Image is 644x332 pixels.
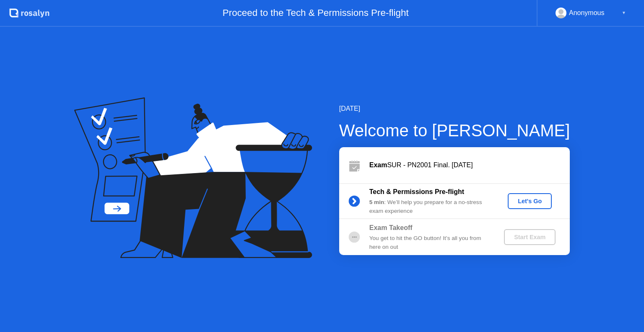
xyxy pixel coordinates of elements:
button: Start Exam [504,229,556,245]
b: 5 min [369,199,384,205]
div: : We’ll help you prepare for a no-stress exam experience [369,198,490,215]
div: Anonymous [569,8,605,18]
div: [DATE] [339,104,570,114]
div: Welcome to [PERSON_NAME] [339,118,570,143]
button: Let's Go [508,193,552,209]
div: Let's Go [511,198,548,204]
b: Exam Takeoff [369,224,413,231]
div: Start Exam [507,234,552,240]
b: Tech & Permissions Pre-flight [369,188,464,195]
div: ▼ [622,8,626,18]
b: Exam [369,161,387,169]
div: SUR - PN2001 Final. [DATE] [369,160,570,170]
div: You get to hit the GO button! It’s all you from here on out [369,234,490,251]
